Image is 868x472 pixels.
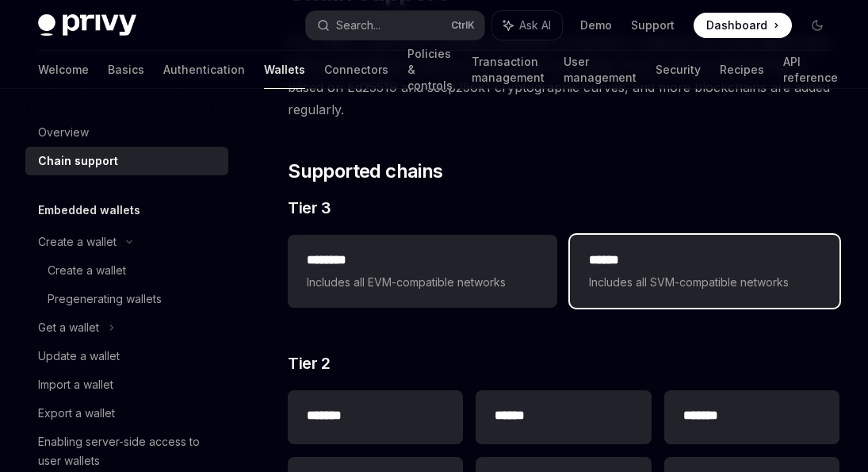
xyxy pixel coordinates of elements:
[25,118,228,147] a: Overview
[589,273,820,292] span: Includes all SVM-compatible networks
[25,147,228,175] a: Chain support
[38,201,140,220] h5: Embedded wallets
[108,51,144,89] a: Basics
[694,13,792,38] a: Dashboard
[805,13,830,38] button: Toggle dark mode
[163,51,245,89] a: Authentication
[288,235,557,308] a: **** ***Includes all EVM-compatible networks
[706,17,767,33] span: Dashboard
[307,273,538,292] span: Includes all EVM-compatible networks
[631,17,675,33] a: Support
[336,16,380,35] div: Search...
[38,347,120,366] div: Update a wallet
[25,342,228,370] a: Update a wallet
[656,51,701,89] a: Security
[492,11,562,40] button: Ask AI
[25,256,228,285] a: Create a wallet
[38,152,118,171] div: Chain support
[48,261,126,280] div: Create a wallet
[38,232,117,251] div: Create a wallet
[472,51,545,89] a: Transaction management
[407,51,453,89] a: Policies & controls
[38,318,99,337] div: Get a wallet
[48,290,162,309] div: Pregenerating wallets
[288,352,330,374] span: Tier 2
[38,432,219,470] div: Enabling server-side access to user wallets
[720,51,764,89] a: Recipes
[324,51,388,89] a: Connectors
[38,14,136,36] img: dark logo
[783,51,838,89] a: API reference
[25,370,228,399] a: Import a wallet
[38,404,115,423] div: Export a wallet
[264,51,305,89] a: Wallets
[519,17,551,33] span: Ask AI
[570,235,839,308] a: **** *Includes all SVM-compatible networks
[38,123,89,142] div: Overview
[38,375,113,394] div: Import a wallet
[288,159,442,184] span: Supported chains
[580,17,612,33] a: Demo
[564,51,637,89] a: User management
[25,285,228,313] a: Pregenerating wallets
[38,51,89,89] a: Welcome
[288,197,331,219] span: Tier 3
[451,19,475,32] span: Ctrl K
[306,11,484,40] button: Search...CtrlK
[25,399,228,428] a: Export a wallet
